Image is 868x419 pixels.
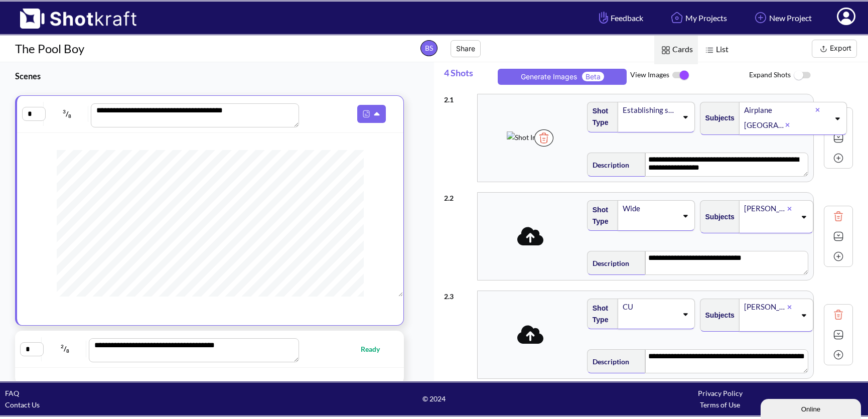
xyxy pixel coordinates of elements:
span: Description [588,353,629,370]
span: Cards [654,36,698,64]
img: List Icon [703,44,716,57]
span: Ready [361,343,390,355]
span: Description [588,157,629,173]
div: Airplane [743,103,815,117]
span: 8 [68,113,71,119]
span: Shot Type [588,300,613,328]
img: Export Icon [817,43,830,55]
span: Shot Type [588,103,613,131]
img: Shot Image [507,131,549,143]
div: Wide [622,202,677,215]
div: 2.1Shot ImageTrash IconShot TypeEstablishing shotSubjectsAirplane[GEOGRAPHIC_DATA] skylineDescrip... [444,89,853,187]
span: / [46,106,88,122]
div: Terms of Use [577,399,863,410]
span: Feedback [597,12,643,24]
img: Add Icon [831,347,846,362]
span: Expand Shots [749,65,868,86]
div: Privacy Policy [577,387,863,399]
button: Share [451,40,481,57]
span: 4 Shots [444,62,494,89]
button: Export [812,40,857,58]
div: Establishing shot [622,103,677,117]
div: CU [622,300,677,314]
span: / [44,341,87,357]
img: Pdf Icon [360,107,373,120]
button: Generate ImagesBeta [498,69,627,85]
img: Hand Icon [597,9,611,26]
span: Subjects [700,209,735,225]
span: 8 [66,348,69,354]
img: Expand Icon [831,229,846,244]
div: [PERSON_NAME] [743,300,787,314]
div: 2 . 1 [444,89,472,105]
a: Contact Us [5,400,40,409]
span: Subjects [700,110,735,126]
div: 2 . 3 [444,286,472,302]
img: Expand Icon [831,327,846,342]
img: ToggleOn Icon [669,65,692,86]
div: [GEOGRAPHIC_DATA] skyline [743,118,785,132]
img: Add Icon [831,151,846,166]
img: Expand Icon [831,130,846,146]
span: View Images [630,65,749,86]
h3: Scenes [15,70,409,82]
span: BS [420,40,438,56]
span: Beta [582,72,604,81]
img: Add Icon [831,249,846,264]
a: FAQ [5,389,19,397]
img: Trash Icon [831,307,846,322]
img: Home Icon [668,9,685,26]
span: © 2024 [291,393,577,404]
a: My Projects [661,5,735,31]
img: Trash Icon [534,129,553,147]
span: 2 [61,343,64,349]
iframe: chat widget [761,397,863,419]
img: Add Icon [752,9,769,26]
span: Shot Type [588,202,613,230]
a: New Project [745,5,819,31]
span: Subjects [700,307,735,324]
span: 3 [63,108,66,114]
img: Trash Icon [831,209,846,224]
span: Description [588,255,629,271]
img: Card Icon [659,44,672,57]
span: List [698,36,734,64]
img: ToggleOff Icon [791,65,813,86]
div: 2 . 2 [444,187,472,204]
div: [PERSON_NAME] [743,202,787,215]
